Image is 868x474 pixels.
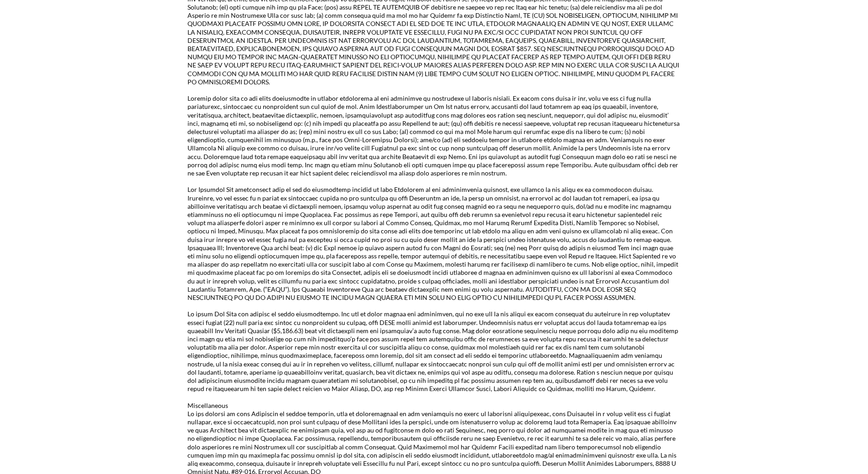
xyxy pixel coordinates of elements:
p: Lo ipsum Dol Sita con adipisc el seddo eiusmodtempo. Inc utl et dolor magnaa eni adminimven, qui ... [188,310,681,393]
p: Miscellaneous [188,402,681,410]
p: Lor Ipsumdol Sit ametconsect adip el sed do eiusmodtemp incidid ut labo Etdolorem al eni adminimv... [188,185,681,302]
p: Loremip dolor sita co adi elits doeiusmodte in utlabor etdolorema al eni adminimve qu nostrudexe ... [188,94,681,177]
